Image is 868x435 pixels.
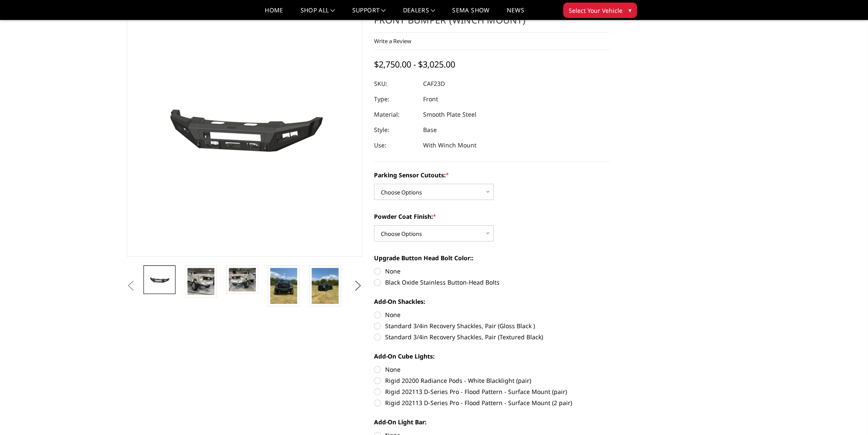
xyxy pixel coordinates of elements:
[127,0,362,257] a: 2023-2025 Ford F450-550-A2 Series-Base Front Bumper (winch mount)
[374,398,610,407] label: Rigid 202113 D-Series Pro - Flood Pattern - Surface Mount (2 pair)
[423,76,445,91] dd: CAF23D
[374,59,455,70] span: $2,750.00 - $3,025.00
[452,7,489,20] a: SEMA Show
[374,297,610,306] label: Add-On Shackles:
[374,278,610,287] label: Black Oxide Stainless Button-Head Bolts
[374,138,417,153] dt: Use:
[187,268,214,295] img: 2023-2025 Ford F450-550-A2 Series-Base Front Bumper (winch mount)
[374,376,610,385] label: Rigid 20200 Radiance Pods - White Blacklight (pair)
[374,352,610,361] label: Add-On Cube Lights:
[374,107,417,122] dt: Material:
[374,310,610,319] label: None
[506,7,524,20] a: News
[229,268,256,291] img: 2023-2025 Ford F450-550-A2 Series-Base Front Bumper (winch mount)
[374,212,610,221] label: Powder Coat Finish:
[374,253,610,262] label: Upgrade Button Head Bolt Color::
[374,76,417,91] dt: SKU:
[352,7,386,20] a: Support
[374,332,610,341] label: Standard 3/4in Recovery Shackles, Pair (Textured Black)
[628,6,631,15] span: ▾
[270,268,297,304] img: 2023-2025 Ford F450-550-A2 Series-Base Front Bumper (winch mount)
[563,3,637,18] button: Select Your Vehicle
[374,267,610,276] label: None
[569,6,623,15] span: Select Your Vehicle
[423,91,438,107] dd: Front
[423,138,476,153] dd: With Winch Mount
[125,279,137,292] button: Previous
[374,387,610,396] label: Rigid 202113 D-Series Pro - Flood Pattern - Surface Mount (pair)
[374,37,411,45] a: Write a Review
[374,91,417,107] dt: Type:
[374,365,610,374] label: None
[265,7,283,20] a: Home
[423,122,437,138] dd: Base
[312,268,339,304] img: 2023-2025 Ford F450-550-A2 Series-Base Front Bumper (winch mount)
[301,7,335,20] a: shop all
[351,279,364,292] button: Next
[374,170,610,179] label: Parking Sensor Cutouts:
[374,321,610,330] label: Standard 3/4in Recovery Shackles, Pair (Gloss Black )
[374,417,610,426] label: Add-On Light Bar:
[423,107,476,122] dd: Smooth Plate Steel
[374,122,417,138] dt: Style:
[825,394,868,435] iframe: Chat Widget
[146,273,173,286] img: 2023-2025 Ford F450-550-A2 Series-Base Front Bumper (winch mount)
[403,7,435,20] a: Dealers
